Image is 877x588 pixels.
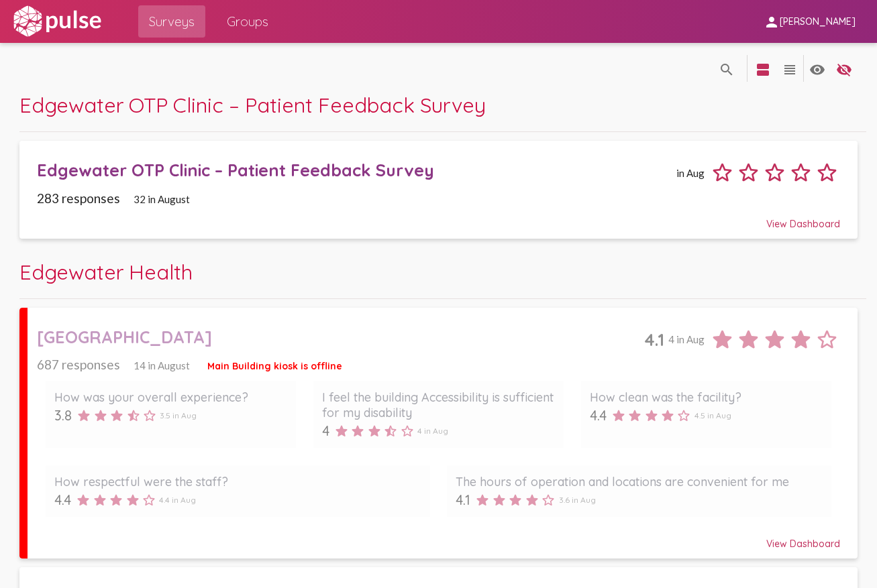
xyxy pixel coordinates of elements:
div: View Dashboard [37,206,839,230]
span: [PERSON_NAME] [780,16,856,28]
span: Surveys [149,9,195,34]
span: Edgewater OTP Clinic – Patient Feedback Survey [19,92,486,118]
a: Surveys [138,5,205,38]
span: 4.4 [590,407,607,424]
span: 4 in Aug [417,426,448,436]
mat-icon: language [809,62,825,78]
button: language [750,55,776,82]
span: 4.1 [644,329,664,350]
div: Edgewater OTP Clinic – Patient Feedback Survey [37,160,672,180]
div: How respectful were the staff? [54,474,421,489]
button: [PERSON_NAME] [753,9,866,34]
span: 4 [322,422,329,439]
mat-icon: person [764,14,780,30]
img: white-logo.svg [11,5,103,38]
span: 3.8 [54,407,72,424]
mat-icon: language [782,62,798,78]
mat-icon: language [836,62,852,78]
button: language [776,55,803,82]
div: I feel the building Accessibility is sufficient for my disability [322,390,555,420]
span: Groups [227,9,268,34]
span: 4.4 in Aug [159,495,196,505]
span: in Aug [676,167,705,179]
a: Groups [216,5,279,38]
span: 4.1 [456,491,470,508]
span: 283 responses [37,190,120,206]
a: Edgewater OTP Clinic – Patient Feedback Surveyin Aug283 responses32 in AugustView Dashboard [19,141,857,238]
button: language [804,55,831,82]
div: View Dashboard [37,526,839,550]
button: language [713,55,740,82]
a: [GEOGRAPHIC_DATA]4.14 in Aug687 responses14 in AugustMain Building kiosk is offlineHow was your o... [19,308,857,559]
span: 4 in Aug [668,333,705,345]
span: 4.5 in Aug [694,410,731,420]
div: The hours of operation and locations are convenient for me [456,474,822,489]
span: 14 in August [134,359,190,371]
span: Edgewater Health [19,259,193,285]
span: 687 responses [37,357,120,372]
div: How clean was the facility? [590,390,823,405]
span: 4.4 [54,491,71,508]
div: [GEOGRAPHIC_DATA] [37,327,643,347]
span: 3.5 in Aug [160,410,197,420]
div: How was your overall experience? [54,390,287,405]
mat-icon: language [755,62,771,78]
mat-icon: language [719,62,735,78]
span: Main Building kiosk is offline [207,360,342,372]
span: 3.6 in Aug [559,495,596,505]
button: language [831,55,858,82]
span: 32 in August [134,193,190,205]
